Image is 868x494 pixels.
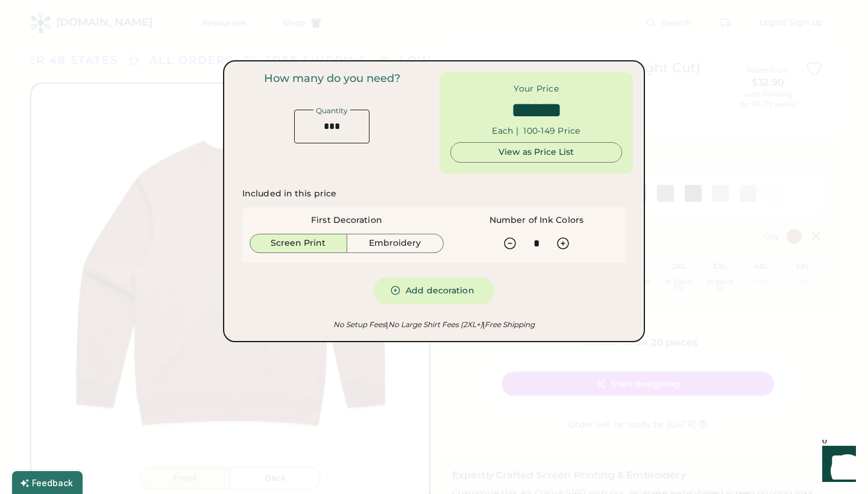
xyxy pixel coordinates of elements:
[483,320,535,329] em: Free Shipping
[347,234,444,253] button: Embroidery
[514,83,559,95] div: Your Price
[374,277,494,304] button: Add decoration
[489,214,583,227] div: Number of Ink Colors
[811,440,863,492] iframe: Front Chat
[386,320,388,329] font: |
[250,234,347,253] button: Screen Print
[333,320,386,329] em: No Setup Fees
[242,188,336,200] div: Included in this price
[492,125,580,137] div: Each | 100-149 Price
[461,146,612,158] div: View as Price List
[264,72,400,86] div: How many do you need?
[483,320,485,329] font: |
[311,214,382,227] div: First Decoration
[386,320,482,329] em: No Large Shirt Fees (2XL+)
[313,107,350,114] div: Quantity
